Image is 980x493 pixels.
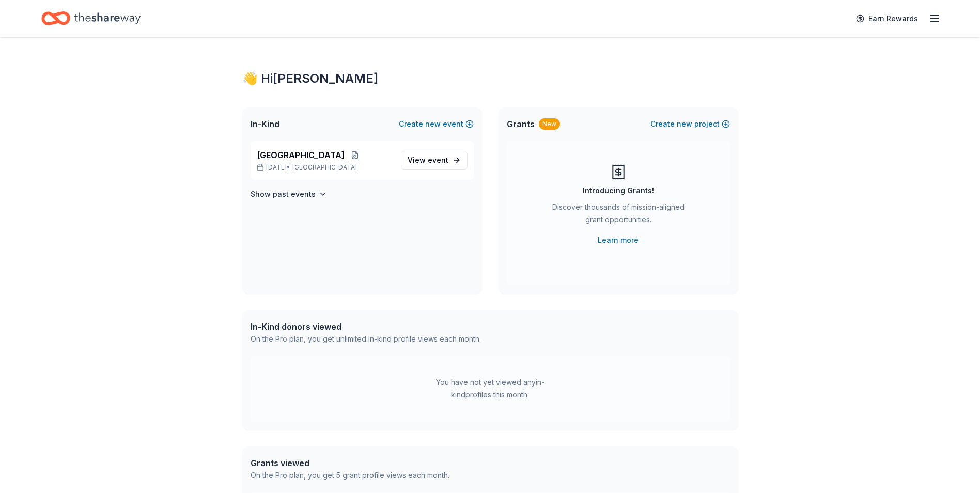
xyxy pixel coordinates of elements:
button: Createnewproject [650,118,730,130]
div: New [539,118,560,130]
div: Introducing Grants! [583,184,654,197]
span: new [425,118,441,130]
div: 👋 Hi [PERSON_NAME] [242,70,738,87]
span: Grants [507,118,535,130]
a: View event [401,151,468,170]
a: Home [41,6,141,30]
p: [DATE] • [257,163,393,172]
span: [GEOGRAPHIC_DATA] [257,149,345,161]
a: Earn Rewards [850,9,924,28]
div: In-Kind donors viewed [251,320,481,333]
div: Grants viewed [251,457,449,469]
button: Createnewevent [399,118,474,130]
div: Discover thousands of mission-aligned grant opportunities. [548,201,689,230]
span: [GEOGRAPHIC_DATA] [292,163,357,172]
div: On the Pro plan, you get 5 grant profile views each month. [251,469,449,482]
span: event [428,156,448,164]
button: Show past events [251,188,327,201]
div: On the Pro plan, you get unlimited in-kind profile views each month. [251,333,481,345]
div: You have not yet viewed any in-kind profiles this month. [426,376,555,401]
a: Learn more [598,234,639,246]
span: In-Kind [251,118,279,130]
span: new [677,118,692,130]
span: View [408,154,448,166]
h4: Show past events [251,188,316,201]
